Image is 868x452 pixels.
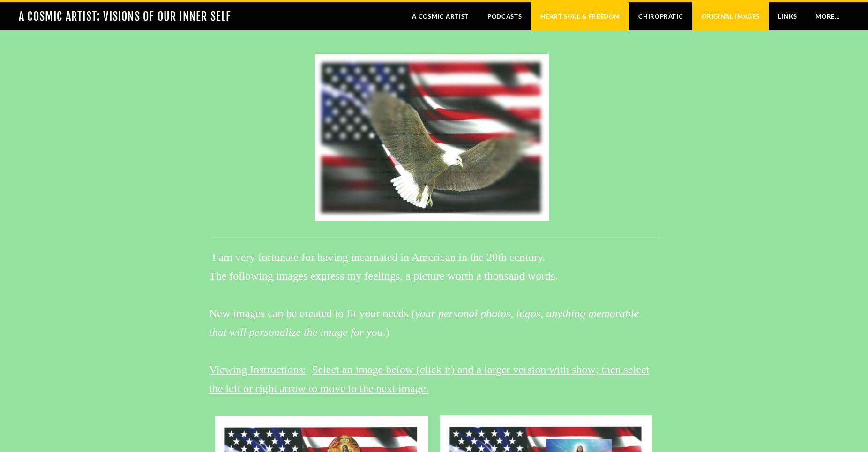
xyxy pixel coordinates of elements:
[209,363,306,376] u: Viewing Instructions:
[769,2,806,30] a: LINKS
[315,54,549,221] img: Picture
[531,2,629,30] a: Heart Soul & Freedom
[209,307,639,338] em: your personal photos, logos, anything memorable that will personalize the image for you
[209,251,649,394] font: I am very fortunate for having incarnated in American in the 20th century. The following images e...
[629,2,692,30] a: Chiropratic
[209,363,649,394] u: Select an image below (click it) and a larger version with show; then select the left or right ar...
[19,9,231,23] a: A COSMIC ARTIST: VISIONS OF OUR INNER SELF
[806,2,849,30] a: more...
[692,2,769,30] a: Original Images
[478,2,531,30] a: Podcasts
[403,2,478,30] a: A Cosmic Artist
